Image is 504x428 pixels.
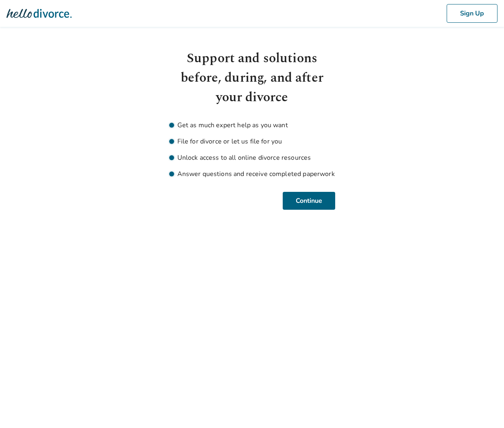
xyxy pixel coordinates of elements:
[169,49,335,107] h1: Support and solutions before, during, and after your divorce
[7,5,72,22] img: Hello Divorce Logo
[169,137,335,146] li: File for divorce or let us file for you
[169,153,335,163] li: Unlock access to all online divorce resources
[447,4,497,23] button: Sign Up
[169,169,335,179] li: Answer questions and receive completed paperwork
[169,120,335,130] li: Get as much expert help as you want
[283,192,335,210] button: Continue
